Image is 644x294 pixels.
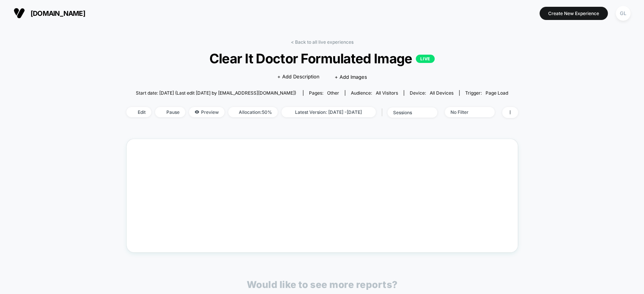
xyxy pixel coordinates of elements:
span: Clear It Doctor Formulated Image [146,51,498,66]
span: | [380,107,387,118]
span: Allocation: 50% [228,107,278,117]
span: Edit [126,107,151,117]
span: Page Load [486,90,508,96]
span: + Add Images [334,74,367,80]
img: Visually logo [14,8,25,19]
span: Preview [189,107,224,117]
span: Pause [155,107,185,117]
span: + Add Description [277,73,319,81]
div: Audience: [351,90,398,96]
button: [DOMAIN_NAME] [11,7,88,19]
div: No Filter [450,109,481,115]
button: Create New Experience [539,7,608,20]
div: sessions [393,110,423,115]
div: Trigger: [465,90,508,96]
span: Start date: [DATE] (Last edit [DATE] by [EMAIL_ADDRESS][DOMAIN_NAME]) [136,90,296,96]
div: Pages: [309,90,339,96]
span: other [327,90,339,96]
button: GL [613,6,633,21]
a: < Back to all live experiences [291,39,354,45]
span: Device: [404,90,459,96]
p: Would like to see more reports? [247,279,398,290]
span: All Visitors [376,90,398,96]
span: all devices [430,90,453,96]
p: LIVE [416,55,435,63]
span: [DOMAIN_NAME] [31,9,85,17]
div: GL [616,6,630,21]
span: Latest Version: [DATE] - [DATE] [281,107,376,117]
